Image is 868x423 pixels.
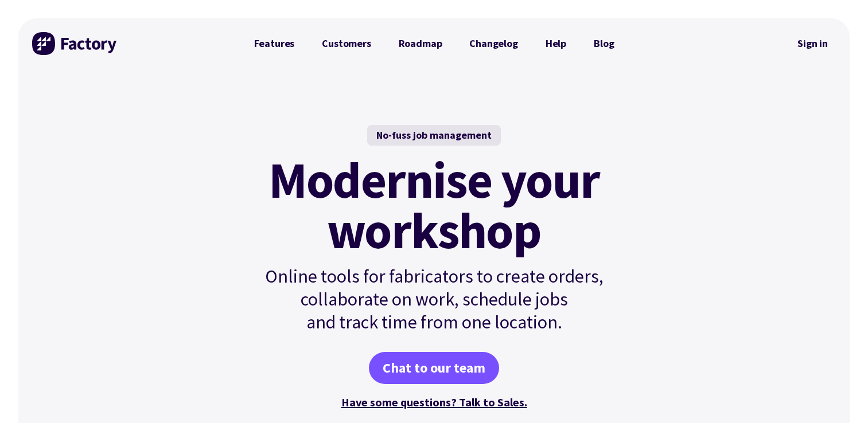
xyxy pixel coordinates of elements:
a: Roadmap [385,32,456,55]
a: Have some questions? Talk to Sales. [341,395,527,409]
div: No-fuss job management [367,125,501,146]
a: Chat to our team [369,352,499,384]
a: Blog [580,32,628,55]
nav: Secondary Navigation [789,30,836,57]
img: Factory [32,32,118,55]
a: Changelog [456,32,531,55]
a: Help [532,32,580,55]
p: Online tools for fabricators to create orders, collaborate on work, schedule jobs and track time ... [240,265,628,334]
mark: Modernise your workshop [268,155,600,256]
a: Features [240,32,309,55]
a: Customers [308,32,384,55]
a: Sign in [789,30,836,57]
nav: Primary Navigation [240,32,628,55]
